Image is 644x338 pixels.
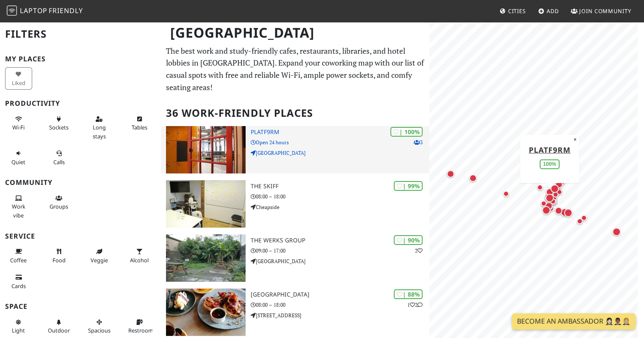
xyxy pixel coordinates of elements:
[550,190,561,200] div: Map marker
[539,198,549,209] div: Map marker
[251,183,430,190] h3: The Skiff
[45,112,72,135] button: Sockets
[166,45,424,93] p: The best work and study-friendly cafes, restaurants, libraries, and hotel lobbies in [GEOGRAPHIC_...
[166,234,245,282] img: The Werks Group
[390,127,423,137] div: | 100%
[5,315,32,338] button: Light
[86,112,113,143] button: Long stays
[45,315,72,338] button: Outdoor
[251,149,430,157] p: [GEOGRAPHIC_DATA]
[575,216,585,226] div: Map marker
[394,289,423,299] div: | 88%
[12,124,25,131] span: Stable Wi-Fi
[49,6,83,15] span: Friendly
[5,112,32,135] button: Wi-Fi
[132,124,147,131] span: Work-friendly tables
[540,199,550,209] div: Map marker
[414,138,423,146] p: 3
[7,5,17,16] img: LaptopFriendly
[161,289,429,336] a: WOLFOX AVENUE | 88% 12 [GEOGRAPHIC_DATA] 08:00 – 18:00 [STREET_ADDRESS]
[549,183,561,195] div: Map marker
[571,135,579,144] button: Close popup
[540,204,552,216] div: Map marker
[5,191,32,222] button: Work vibe
[394,235,423,245] div: | 90%
[251,203,430,211] p: Cheapside
[251,311,430,319] p: [STREET_ADDRESS]
[407,301,423,309] p: 1 2
[251,192,430,201] p: 08:00 – 18:00
[10,256,27,264] span: Coffee
[50,203,68,210] span: Group tables
[251,138,430,146] p: Open 24 hours
[5,232,156,240] h3: Service
[5,179,156,187] h3: Community
[5,146,32,169] button: Quiet
[529,144,571,154] a: PLATF9RM
[251,291,430,298] h3: [GEOGRAPHIC_DATA]
[540,159,560,169] div: 100%
[166,100,424,126] h2: 36 Work-Friendly Places
[166,289,245,336] img: WOLFOX AVENUE
[251,129,430,136] h3: PLATF9RM
[166,126,245,173] img: PLATF9RM
[501,189,511,199] div: Map marker
[394,181,423,191] div: | 99%
[12,327,25,334] span: Natural light
[611,226,622,238] div: Map marker
[53,256,66,264] span: Food
[553,205,564,216] div: Map marker
[166,180,245,228] img: The Skiff
[20,6,47,15] span: Laptop
[11,158,25,166] span: Quiet
[5,270,32,293] button: Cards
[130,256,149,264] span: Alcohol
[535,182,545,192] div: Map marker
[126,315,153,338] button: Restroom
[445,168,456,179] div: Map marker
[88,327,111,334] span: Spacious
[543,191,555,203] div: Map marker
[5,99,156,107] h3: Productivity
[12,203,25,219] span: People working
[5,302,156,311] h3: Space
[161,126,429,173] a: PLATF9RM | 100% 3 PLATF9RM Open 24 hours [GEOGRAPHIC_DATA]
[251,301,430,309] p: 08:00 – 18:00
[161,234,429,282] a: The Werks Group | 90% 2 The Werks Group 09:00 – 17:00 [GEOGRAPHIC_DATA]
[251,237,430,244] h3: The Werks Group
[128,327,153,334] span: Restroom
[567,3,635,19] a: Join Community
[415,247,423,255] p: 2
[467,173,478,184] div: Map marker
[5,55,156,63] h3: My Places
[126,112,153,135] button: Tables
[579,213,589,223] div: Map marker
[508,7,526,15] span: Cities
[251,257,430,265] p: [GEOGRAPHIC_DATA]
[91,256,108,264] span: Veggie
[86,245,113,267] button: Veggie
[559,206,571,218] div: Map marker
[48,327,70,334] span: Outdoor area
[546,186,557,197] div: Map marker
[496,3,529,19] a: Cities
[535,3,562,19] a: Add
[549,197,559,207] div: Map marker
[53,158,65,166] span: Video/audio calls
[45,245,72,267] button: Food
[547,7,559,15] span: Add
[161,180,429,228] a: The Skiff | 99% The Skiff 08:00 – 18:00 Cheapside
[163,21,428,44] h1: [GEOGRAPHIC_DATA]
[579,7,631,15] span: Join Community
[45,191,72,214] button: Groups
[126,245,153,267] button: Alcohol
[45,146,72,169] button: Calls
[5,245,32,267] button: Coffee
[251,247,430,255] p: 09:00 – 17:00
[544,192,556,204] div: Map marker
[11,282,26,290] span: Credit cards
[548,196,558,206] div: Map marker
[49,124,69,131] span: Power sockets
[5,21,156,47] h2: Filters
[86,315,113,338] button: Spacious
